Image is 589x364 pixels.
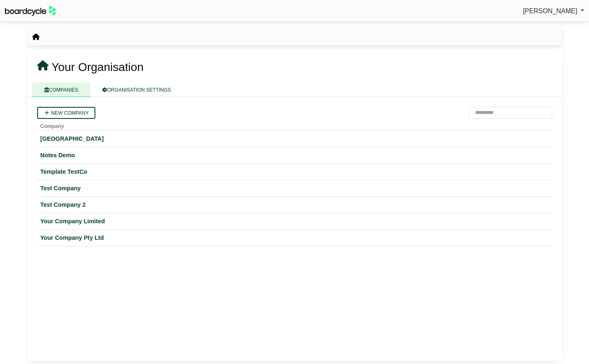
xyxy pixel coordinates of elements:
[40,184,549,193] a: Test Company
[52,61,144,73] span: Your Organisation
[523,6,584,17] a: [PERSON_NAME]
[40,200,549,210] a: Test Company 2
[40,167,549,177] a: Template TestCo
[90,83,183,97] a: ORGANISATION SETTINGS
[523,7,577,14] span: [PERSON_NAME]
[37,119,552,131] th: Company
[5,6,56,16] img: BoardcycleBlackGreen-aaafeed430059cb809a45853b8cf6d952af9d84e6e89e1f1685b34bfd5cb7d64.svg
[37,107,95,119] a: New company
[40,151,549,160] a: Notes Demo
[40,134,549,144] a: [GEOGRAPHIC_DATA]
[40,233,549,243] a: Your Company Pty Ltd
[40,217,549,226] a: Your Company Limited
[32,32,40,43] nav: breadcrumb
[32,83,90,97] a: COMPANIES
